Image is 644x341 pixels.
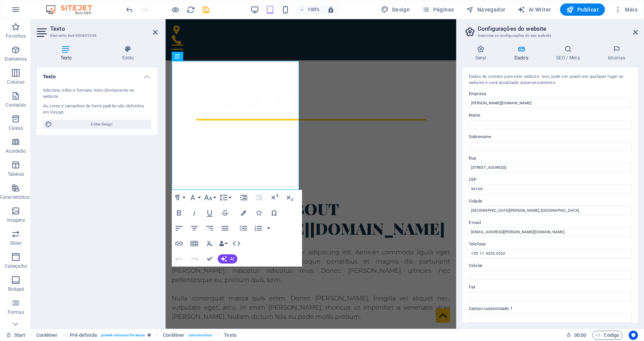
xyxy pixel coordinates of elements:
button: Font Size [202,190,217,205]
label: Empresa [469,89,632,99]
span: : [580,332,581,338]
button: AI Writer [514,3,554,16]
button: Insert Table [187,236,202,251]
span: . preset-columns-financia [100,331,145,340]
i: Este elemento é uma predefinição personalizável [148,333,151,337]
button: Ordered List [251,221,266,236]
span: Páginas [422,6,454,13]
span: 00 00 [574,331,586,340]
button: Colors [236,205,251,221]
span: Clique para selecionar. Clique duas vezes para editar [70,331,97,340]
button: Design [378,3,413,16]
button: Strikethrough [218,205,232,221]
button: HTML [229,236,244,251]
label: Sobrenome [469,132,632,142]
div: Dados de contato para este website. Isso pode ser usado em qualquer lugar no website e será atual... [469,74,632,86]
label: CEP [469,175,632,185]
span: Publicar [566,6,599,13]
a: Clique para cancelar a seleção. Clique duas vezes para abrir as Páginas [6,331,25,340]
label: Campo customizado 1 [469,304,632,313]
button: save [201,5,210,14]
h4: Texto [37,68,158,81]
p: Acordeão [6,148,26,154]
h2: Texto [50,25,158,32]
button: Subscript [283,190,297,205]
label: Rua [469,154,632,163]
button: Increase Indent [237,190,251,205]
i: Salvar (Ctrl+S) [202,5,210,14]
button: Ordered List [266,221,272,236]
button: Decrease Indent [252,190,266,205]
button: Unordered List [236,221,251,236]
button: Mais [611,3,641,16]
button: Navegador [463,3,508,16]
button: Insert Link [172,236,186,251]
button: Align Justify [218,221,232,236]
h4: Dados [502,45,544,61]
span: Editar design [54,120,149,129]
p: Elementos [5,56,27,62]
button: Italic (Ctrl+I) [187,205,202,221]
p: Imagens [7,217,25,223]
button: reload [186,5,195,14]
label: Nome [469,111,632,120]
h3: Gerenciar as configurações do seu website [478,32,623,39]
i: Ao redimensionar, ajusta automaticamente o nível de zoom para caber no dispositivo escolhido. [327,6,334,13]
i: Recarregar página [186,5,195,14]
button: AI [218,254,237,264]
button: Underline (Ctrl+U) [202,205,217,221]
span: Clique para selecionar. Clique duas vezes para editar [224,331,236,340]
button: Editar design [43,120,151,129]
button: Icons [251,205,266,221]
img: Editor Logo [44,5,102,14]
label: Telefone [469,240,632,249]
p: Colunas [7,79,25,85]
p: Tabelas [8,171,24,177]
button: Clear Formatting [202,236,217,251]
span: AI [230,257,234,261]
p: Conteúdo [5,102,26,108]
button: undo [125,5,134,14]
p: Rodapé [8,286,24,292]
span: Clique para selecionar. Clique duas vezes para editar [36,331,58,340]
button: Bold (Ctrl+B) [172,205,186,221]
button: Special Characters [267,205,281,221]
button: Código [592,331,623,340]
button: Clique aqui para sair do modo de visualização e continuar editando [171,5,180,14]
h4: Estilo [99,45,158,61]
button: 100% [296,5,323,14]
label: Fax [469,283,632,292]
p: Cabeçalho [5,263,27,269]
h4: SEO / Meta [544,45,596,61]
button: Align Left [172,221,186,236]
button: Redo (Ctrl+Shift+Z) [187,251,202,267]
span: Código [596,331,619,340]
p: Caixas [9,125,23,131]
p: Nulla consequat massa quis enim. Donec [PERSON_NAME], fringilla vel aliquet nec, vulputate eget, ... [6,275,284,302]
button: Font Family [187,190,202,205]
p: Slider [10,240,22,246]
button: Superscript [267,190,282,205]
h4: Texto [37,45,99,61]
button: Usercentrics [629,331,638,340]
button: Align Center [187,221,202,236]
label: E-mail [469,218,632,227]
button: Align Right [202,221,217,236]
nav: breadcrumb [36,331,237,340]
div: As cores e tamanhos de fonte padrão são definidos em Design. [43,103,151,116]
div: Adicione, edite e formate texto diretamente no website. [43,87,151,100]
p: Favoritos [6,33,26,39]
button: Confirm (Ctrl+⏎) [202,251,217,267]
h3: Elemento #ed-650809346 [50,32,142,39]
button: Line Height [218,190,232,205]
span: . columns-box [187,331,212,340]
button: Undo (Ctrl+Z) [172,251,186,267]
span: Navegador [466,6,505,13]
p: Formas [8,309,24,315]
button: Data Bindings [218,236,228,251]
h6: 100% [307,5,320,14]
h6: Tempo de sessão [566,331,586,340]
button: Páginas [419,3,457,16]
h2: Configurações do website [478,25,638,32]
button: Publicar [560,3,605,16]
